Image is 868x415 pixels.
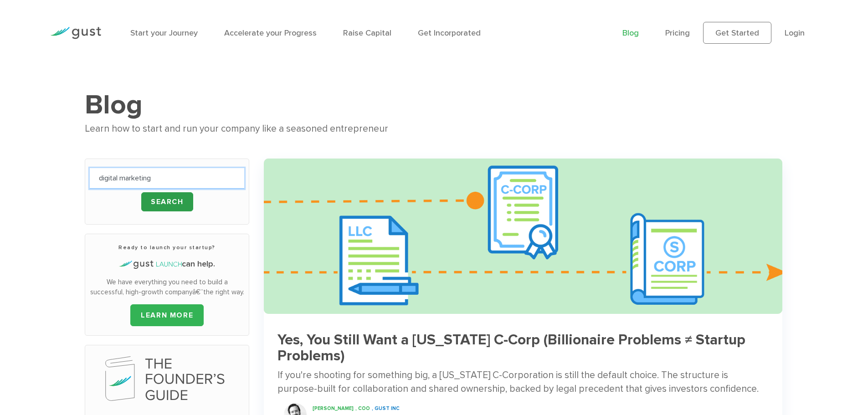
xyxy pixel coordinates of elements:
a: Get Incorporated [418,28,481,38]
img: Gust Logo [50,27,101,39]
img: S Corporation Llc Startup Tax Savings Hero 745a637daab6798955651138ffe46d682c36e4ed50c581f4efd756... [264,159,782,314]
a: Get Started [703,22,771,44]
span: , Gust INC [372,405,400,411]
div: If you're shooting for something big, a [US_STATE] C-Corporation is still the default choice. The... [277,369,769,396]
span: [PERSON_NAME] [313,405,354,411]
a: Login [785,28,805,38]
div: Learn how to start and run your company like a seasoned entrepreneur [85,121,783,137]
a: Pricing [665,28,690,38]
a: Blog [622,28,639,38]
span: , COO [355,405,370,411]
h3: Yes, You Still Want a [US_STATE] C-Corp (Billionaire Problems ≠ Startup Problems) [277,332,769,364]
a: Accelerate your Progress [224,28,317,38]
a: LEARN MORE [130,304,204,326]
h4: can help. [90,258,244,270]
h3: Ready to launch your startup? [90,243,244,251]
a: Start your Journey [130,28,198,38]
h1: Blog [85,88,783,121]
a: Raise Capital [343,28,391,38]
p: We have everything you need to build a successful, high-growth companyâ€”the right way. [90,277,244,297]
input: Search blog [90,168,244,189]
input: Search [141,192,193,211]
